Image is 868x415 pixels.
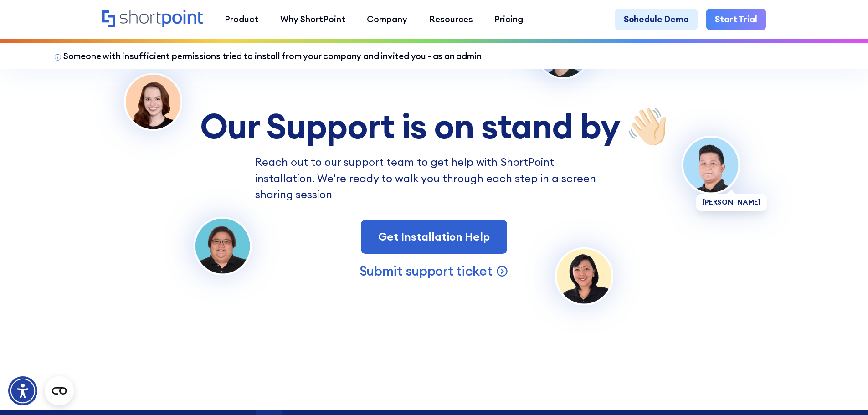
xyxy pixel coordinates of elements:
[269,9,356,31] a: Why ShortPoint
[367,13,407,26] div: Company
[214,9,269,31] a: Product
[255,154,613,203] p: Reach out to our support team to get help with ShortPoint installation. We're ready to walk you t...
[102,10,203,29] a: Home
[8,376,37,405] div: Accessibility Menu
[356,9,418,31] a: Company
[225,13,258,26] div: Product
[280,13,345,26] div: Why ShortPoint
[429,13,473,26] div: Resources
[418,9,484,31] a: Resources
[822,371,868,415] iframe: Chat Widget
[45,376,74,405] button: Open CMP widget
[484,9,534,31] a: Pricing
[63,51,482,61] a: Someone with insufficient permissions tried to install from your company and invited you - as an ...
[360,262,509,279] a: Submit support ticket
[615,9,698,31] a: Schedule Demo
[706,9,766,31] a: Start Trial
[102,107,766,145] h2: Our Support is on stand by 👋🏻
[361,220,507,254] a: Get Installation Help
[360,262,493,279] p: Submit support ticket
[494,13,523,26] div: Pricing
